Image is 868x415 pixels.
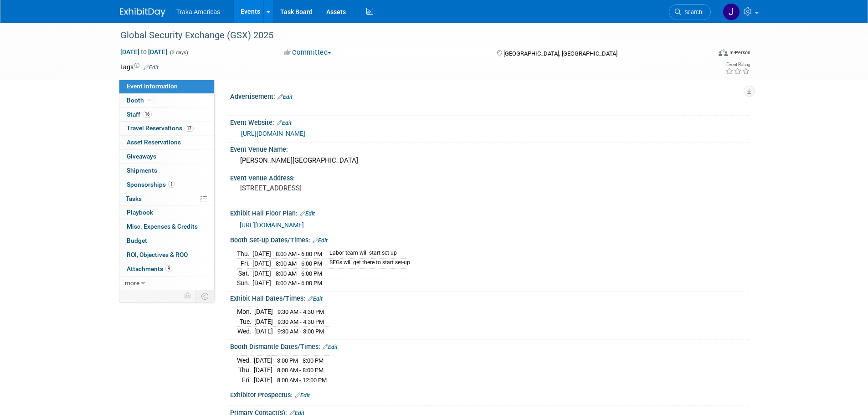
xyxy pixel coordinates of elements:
td: Wed. [237,327,254,336]
div: Event Rating [725,62,750,67]
span: 3:00 PM - 8:00 PM [277,357,324,364]
span: 1 [168,181,175,188]
td: Personalize Event Tab Strip [180,290,196,302]
i: Booth reservation complete [148,97,153,102]
td: [DATE] [254,375,272,384]
span: Tasks [126,195,142,202]
a: Shipments [119,164,214,178]
span: ROI, Objectives & ROO [127,251,188,258]
div: Exhibit Hall Dates/Times: [230,292,749,303]
a: Edit [295,392,310,399]
img: ExhibitDay [120,8,165,17]
span: 8:00 AM - 6:00 PM [276,280,322,287]
a: Asset Reservations [119,136,214,149]
span: 8:00 AM - 12:00 PM [277,377,327,384]
td: [DATE] [252,268,271,278]
span: Attachments [127,265,172,272]
a: Sponsorships1 [119,178,214,192]
a: ROI, Objectives & ROO [119,248,214,262]
span: Traka Americas [176,8,221,15]
td: [DATE] [252,259,271,269]
td: [DATE] [254,317,273,327]
span: 16 [143,111,152,118]
td: Toggle Event Tabs [195,290,214,302]
span: 8:00 AM - 8:00 PM [277,367,324,374]
div: Advertisement: [230,90,749,102]
span: Budget [127,237,147,244]
a: Edit [300,210,315,217]
a: Giveaways [119,150,214,164]
span: [GEOGRAPHIC_DATA], [GEOGRAPHIC_DATA] [503,50,617,57]
span: Playbook [127,209,153,216]
span: Asset Reservations [127,138,181,146]
td: [DATE] [254,365,272,375]
td: Sun. [237,278,252,288]
span: 8:00 AM - 6:00 PM [276,270,322,277]
span: 9:30 AM - 4:30 PM [277,318,324,325]
td: Tue. [237,317,254,327]
span: more [125,279,139,287]
span: Sponsorships [127,181,175,188]
a: Edit [313,237,328,244]
td: [DATE] [254,327,273,336]
span: 9:30 AM - 4:30 PM [277,308,324,315]
a: Edit [308,296,323,302]
div: In-Person [729,49,750,56]
td: Thu. [237,249,252,259]
a: Edit [323,344,338,350]
span: Giveaways [127,153,156,160]
span: Misc. Expenses & Credits [127,223,198,230]
td: Tags [120,62,159,72]
td: Wed. [237,355,254,365]
span: Event Information [127,82,178,90]
span: Booth [127,97,154,104]
td: Mon. [237,307,254,317]
a: Search [669,4,711,20]
div: Booth Set-up Dates/Times: [230,233,749,245]
a: Event Information [119,80,214,93]
a: Edit [277,94,293,100]
div: Exhibitor Prospectus: [230,388,749,400]
a: [URL][DOMAIN_NAME] [240,221,304,229]
a: Staff16 [119,108,214,122]
span: Shipments [127,167,157,174]
td: [DATE] [254,307,273,317]
span: [DATE] [DATE] [120,48,168,56]
a: more [119,277,214,290]
div: Global Security Exchange (GSX) 2025 [117,27,697,44]
td: SEGs will get there to start set-up [324,259,410,269]
span: 8:00 AM - 6:00 PM [276,260,322,267]
a: Edit [277,120,292,126]
a: [URL][DOMAIN_NAME] [241,130,305,137]
td: [DATE] [252,249,271,259]
div: Event Format [657,47,751,61]
td: Thu. [237,365,254,375]
span: 8:00 AM - 6:00 PM [276,251,322,257]
a: Budget [119,234,214,248]
a: Booth [119,94,214,108]
span: to [139,48,148,56]
span: Travel Reservations [127,124,194,132]
div: [PERSON_NAME][GEOGRAPHIC_DATA] [237,154,742,168]
span: 17 [185,125,194,132]
img: Format-Inperson.png [719,49,728,56]
div: Booth Dismantle Dates/Times: [230,340,749,352]
div: Exhibit Hall Floor Plan: [230,206,749,218]
a: Attachments9 [119,262,214,276]
img: Jamie Saenz [723,3,740,20]
a: Playbook [119,206,214,220]
span: 9 [165,265,172,272]
a: Tasks [119,192,214,206]
div: Event Venue Name: [230,143,749,154]
span: Search [681,9,702,15]
td: [DATE] [254,355,272,365]
td: Fri. [237,375,254,384]
a: Travel Reservations17 [119,122,214,135]
td: Fri. [237,259,252,269]
span: (3 days) [169,50,188,56]
pre: [STREET_ADDRESS] [240,184,436,192]
span: 9:30 AM - 3:00 PM [277,328,324,335]
td: [DATE] [252,278,271,288]
div: Event Website: [230,116,749,128]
